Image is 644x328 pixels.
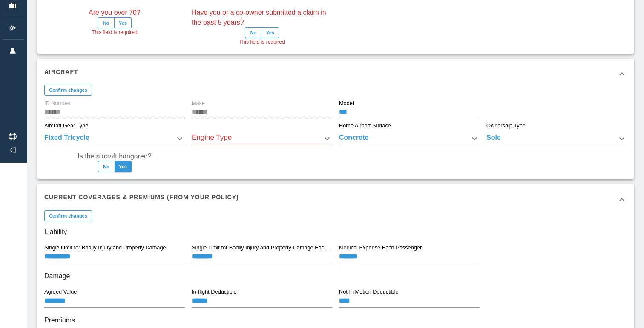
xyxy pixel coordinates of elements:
div: Aircraft [37,59,634,89]
span: This field is required [92,28,137,37]
label: In-flight Deductible [192,288,237,296]
h6: Damage [44,270,627,282]
label: Single Limit for Bodily Injury and Property Damage Each Passenger [192,244,332,252]
label: Is the aircraft hangared? [78,151,151,161]
label: Home Airport Surface [339,122,391,130]
label: Agreed Value [44,288,77,296]
span: This field is required [239,38,285,47]
button: Confirm changes [44,85,92,96]
button: Yes [115,161,132,172]
div: Fixed Tricycle [44,133,185,144]
h6: Liability [44,226,627,238]
label: ID Number [44,100,71,107]
button: No [245,27,262,38]
label: Make [192,100,205,107]
div: Current Coverages & Premiums (from your policy) [37,184,634,215]
button: No [98,17,115,28]
label: Ownership Type [486,122,526,130]
label: Medical Expense Each Passenger [339,244,422,252]
h6: Current Coverages & Premiums (from your policy) [44,192,239,202]
button: Yes [262,27,279,38]
label: Not In Motion Deductible [339,288,399,296]
button: No [98,161,115,172]
label: Have you or a co-owner submitted a claim in the past 5 years? [192,8,332,27]
h6: Premiums [44,314,627,326]
button: Yes [114,17,132,28]
button: Confirm changes [44,210,92,221]
h6: Aircraft [44,67,78,76]
label: Single Limit for Bodily Injury and Property Damage [44,244,166,252]
div: Concrete [339,133,480,144]
label: Aircraft Gear Type [44,122,88,130]
div: Sole [486,133,627,144]
label: Are you over 70? [89,8,141,17]
label: Model [339,100,354,107]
